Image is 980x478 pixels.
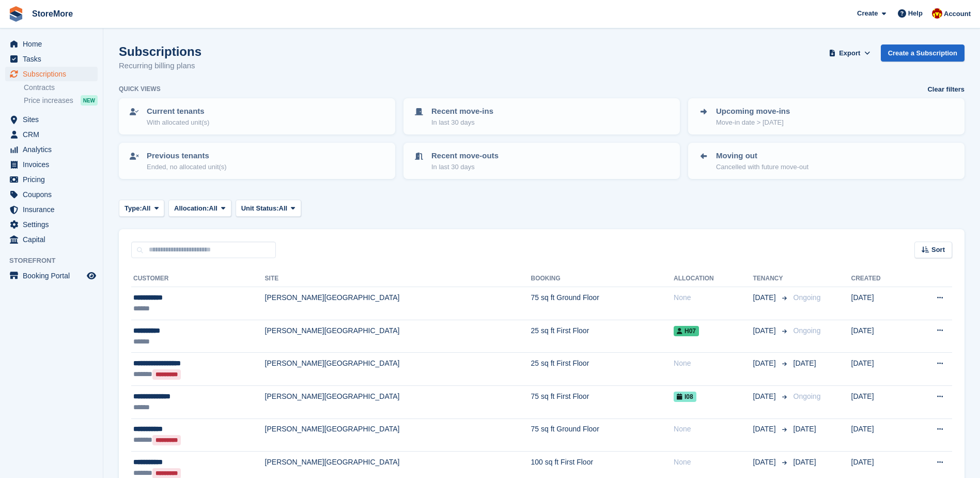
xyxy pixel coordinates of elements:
a: menu [5,232,98,247]
span: [DATE] [753,391,778,402]
p: In last 30 days [431,162,499,172]
a: menu [5,52,98,66]
a: menu [5,112,98,127]
button: Unit Status: All [236,200,301,217]
span: Unit Status: [241,203,279,214]
th: Site [265,271,531,287]
p: Moving out [716,150,808,162]
a: Clear filters [927,84,965,95]
a: menu [5,67,98,81]
p: With allocated unit(s) [147,117,209,128]
span: Tasks [23,52,85,66]
span: [DATE] [753,457,778,468]
a: Recent move-outs In last 30 days [405,144,679,178]
p: Cancelled with future move-out [716,162,808,172]
td: [PERSON_NAME][GEOGRAPHIC_DATA] [265,287,531,320]
button: Export [827,44,873,62]
span: Help [908,8,923,19]
span: Ongoing [794,326,821,335]
p: Upcoming move-ins [716,106,790,117]
td: 75 sq ft First Floor [531,385,674,419]
span: [DATE] [753,424,778,435]
span: [DATE] [794,359,816,367]
span: Export [839,48,860,58]
img: stora-icon-8386f47178a22dfd0bd8f6a31ec36ba5ce8667c1dd55bd0f319d3a0aa187defe.svg [8,6,24,22]
span: All [279,203,288,214]
button: Allocation: All [168,200,231,217]
a: Create a Subscription [881,44,965,62]
span: Account [944,9,971,19]
td: [PERSON_NAME][GEOGRAPHIC_DATA] [265,385,531,419]
span: [DATE] [753,325,778,336]
a: Contracts [24,83,98,93]
th: Tenancy [753,271,789,287]
span: Home [23,37,85,51]
p: Recent move-ins [431,106,493,117]
a: menu [5,268,98,283]
span: Create [857,8,878,19]
h1: Subscriptions [119,44,201,58]
span: Allocation: [174,203,209,214]
td: [PERSON_NAME][GEOGRAPHIC_DATA] [265,353,531,386]
td: [DATE] [851,385,910,419]
p: In last 30 days [431,117,493,128]
span: Ongoing [794,392,821,400]
span: Insurance [23,202,85,217]
h6: Quick views [119,84,161,94]
p: Ended, no allocated unit(s) [147,162,227,172]
span: H07 [674,326,699,336]
span: All [209,203,217,214]
td: [DATE] [851,353,910,386]
div: None [674,358,753,369]
span: Capital [23,232,85,247]
td: [DATE] [851,287,910,320]
span: Sites [23,112,85,127]
span: Subscriptions [23,67,85,81]
span: Coupons [23,187,85,202]
a: Current tenants With allocated unit(s) [120,99,394,133]
td: [PERSON_NAME][GEOGRAPHIC_DATA] [265,419,531,452]
span: [DATE] [794,425,816,433]
a: menu [5,172,98,187]
a: menu [5,37,98,51]
div: None [674,292,753,303]
th: Booking [531,271,674,287]
span: [DATE] [794,458,816,466]
th: Customer [131,271,265,287]
a: menu [5,187,98,202]
button: Type: All [119,200,164,217]
p: Previous tenants [147,150,227,162]
a: Recent move-ins In last 30 days [405,99,679,133]
div: NEW [81,95,98,106]
span: Invoices [23,157,85,172]
span: Booking Portal [23,268,85,283]
span: [DATE] [753,358,778,369]
span: Sort [931,245,945,255]
td: [PERSON_NAME][GEOGRAPHIC_DATA] [265,320,531,353]
div: None [674,457,753,468]
th: Created [851,271,910,287]
span: Ongoing [794,293,821,302]
span: Storefront [9,256,103,266]
span: CRM [23,127,85,142]
a: menu [5,202,98,217]
a: menu [5,127,98,142]
td: 75 sq ft Ground Floor [531,287,674,320]
span: I08 [674,392,696,402]
a: Moving out Cancelled with future move-out [689,144,963,178]
span: All [142,203,151,214]
a: Price increases NEW [24,95,98,106]
a: menu [5,142,98,157]
a: menu [5,217,98,232]
span: Analytics [23,142,85,157]
img: Store More Team [932,8,942,19]
span: [DATE] [753,292,778,303]
a: menu [5,157,98,172]
p: Recent move-outs [431,150,499,162]
span: Price increases [24,96,73,106]
p: Move-in date > [DATE] [716,117,790,128]
td: 25 sq ft First Floor [531,353,674,386]
td: [DATE] [851,320,910,353]
span: Pricing [23,172,85,187]
div: None [674,424,753,435]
